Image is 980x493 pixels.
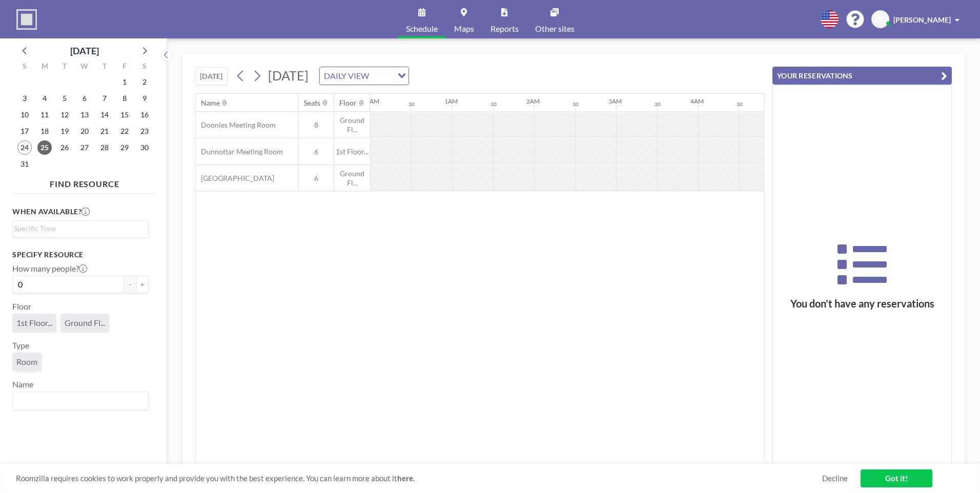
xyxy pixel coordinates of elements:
span: Thursday, August 14, 2025 [97,108,112,122]
span: Sunday, August 3, 2025 [17,91,32,106]
span: Tuesday, August 19, 2025 [57,124,72,138]
input: Search for option [14,394,142,407]
div: S [15,60,35,74]
div: Floor [339,98,357,108]
span: 6 [299,174,334,183]
span: Friday, August 1, 2025 [117,75,132,89]
div: 4AM [690,97,704,105]
div: 12AM [362,97,379,105]
img: organization-logo [16,9,37,30]
div: F [114,60,134,74]
div: Search for option [320,67,409,85]
input: Search for option [14,223,142,234]
div: 30 [573,101,579,108]
span: Ground Fl... [334,116,370,134]
span: DAILY VIEW [322,69,371,83]
h4: FIND RESOURCE [12,175,157,189]
h3: You don’t have any reservations [773,297,951,310]
span: Friday, August 8, 2025 [117,91,132,106]
button: [DATE] [195,67,228,85]
span: 6 [299,147,334,156]
span: Wednesday, August 13, 2025 [77,108,92,122]
span: Saturday, August 30, 2025 [137,140,152,155]
span: Dunnottar Meeting Room [196,147,283,156]
div: Search for option [13,392,148,409]
span: Sunday, August 24, 2025 [17,140,32,155]
a: Decline [822,474,848,483]
span: Sunday, August 10, 2025 [17,108,32,122]
span: Sunday, August 17, 2025 [17,124,32,138]
div: [DATE] [70,44,99,58]
span: Other sites [535,25,575,33]
div: T [94,60,114,74]
div: 30 [737,101,743,108]
span: Room [16,357,37,367]
span: Ground Fl... [65,318,105,328]
span: 1st Floor... [334,147,370,156]
div: 30 [409,101,415,108]
button: YOUR RESERVATIONS [772,67,952,85]
span: Doonies Meeting Room [196,120,276,130]
a: Got it! [861,469,932,487]
div: M [35,60,55,74]
span: Friday, August 29, 2025 [117,140,132,155]
span: Tuesday, August 5, 2025 [57,91,72,106]
span: Thursday, August 28, 2025 [97,140,112,155]
span: DC [875,15,885,24]
span: Tuesday, August 12, 2025 [57,108,72,122]
div: S [134,60,154,74]
span: Monday, August 18, 2025 [37,124,52,138]
div: 30 [491,101,497,108]
div: W [75,60,95,74]
div: T [55,60,75,74]
div: Search for option [13,221,148,236]
span: Thursday, August 21, 2025 [97,124,112,138]
span: Thursday, August 7, 2025 [97,91,112,106]
span: Tuesday, August 26, 2025 [57,140,72,155]
span: Schedule [406,25,438,33]
span: Maps [454,25,474,33]
div: Name [201,98,220,108]
span: Monday, August 25, 2025 [37,140,52,155]
span: Ground Fl... [334,169,370,187]
span: [GEOGRAPHIC_DATA] [196,174,274,183]
button: + [136,276,149,293]
span: Saturday, August 2, 2025 [137,75,152,89]
span: Friday, August 15, 2025 [117,108,132,122]
span: Friday, August 22, 2025 [117,124,132,138]
span: Roomzilla requires cookies to work properly and provide you with the best experience. You can lea... [16,474,822,483]
div: 1AM [444,97,458,105]
span: Reports [491,25,519,33]
div: Seats [304,98,320,108]
span: Wednesday, August 20, 2025 [77,124,92,138]
span: Wednesday, August 27, 2025 [77,140,92,155]
span: Saturday, August 23, 2025 [137,124,152,138]
span: Wednesday, August 6, 2025 [77,91,92,106]
span: [DATE] [268,68,309,83]
label: Name [12,379,33,389]
input: Search for option [372,69,392,83]
h3: Specify resource [12,250,149,259]
label: Type [12,340,29,351]
div: 3AM [608,97,622,105]
span: Saturday, August 16, 2025 [137,108,152,122]
a: here. [397,474,415,483]
button: - [124,276,136,293]
span: 1st Floor... [16,318,52,328]
span: Monday, August 4, 2025 [37,91,52,106]
span: Sunday, August 31, 2025 [17,157,32,171]
div: 30 [655,101,661,108]
span: Saturday, August 9, 2025 [137,91,152,106]
label: How many people? [12,263,87,274]
label: Floor [12,301,31,312]
div: 2AM [526,97,540,105]
span: 8 [299,120,334,130]
span: [PERSON_NAME] [893,15,951,24]
span: Monday, August 11, 2025 [37,108,52,122]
